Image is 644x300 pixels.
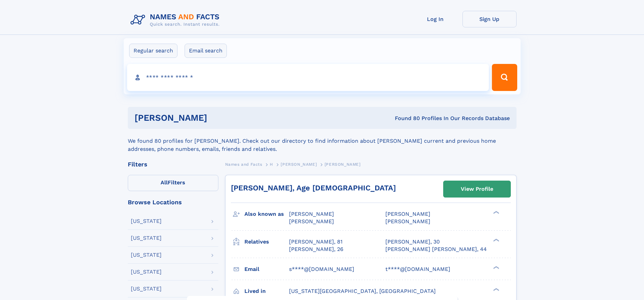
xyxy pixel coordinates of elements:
span: H [270,162,273,167]
a: [PERSON_NAME], 81 [289,238,342,246]
label: Filters [128,175,218,191]
span: All [161,179,168,186]
span: [PERSON_NAME] [385,218,430,225]
a: Names and Facts [225,160,262,168]
h1: [PERSON_NAME] [135,114,301,122]
div: ❯ [492,265,500,270]
a: H [270,160,273,168]
div: Found 80 Profiles In Our Records Database [301,115,510,122]
div: ❯ [492,210,500,215]
div: [US_STATE] [131,252,162,258]
span: [PERSON_NAME] [289,211,334,217]
a: [PERSON_NAME], 30 [385,238,440,246]
label: Email search [185,44,227,58]
a: [PERSON_NAME], Age [DEMOGRAPHIC_DATA] [231,184,396,192]
img: Logo Names and Facts [128,11,225,29]
label: Regular search [129,44,177,58]
div: [US_STATE] [131,235,162,241]
span: [PERSON_NAME] [281,162,317,167]
span: [PERSON_NAME] [325,162,361,167]
a: View Profile [444,181,510,197]
h3: Relatives [244,236,289,248]
a: [PERSON_NAME] [281,160,317,168]
div: Browse Locations [128,199,218,205]
h3: Also known as [244,208,289,220]
div: We found 80 profiles for [PERSON_NAME]. Check out our directory to find information about [PERSON... [128,129,517,153]
div: [US_STATE] [131,286,162,292]
input: search input [127,64,489,91]
span: [US_STATE][GEOGRAPHIC_DATA], [GEOGRAPHIC_DATA] [289,288,436,294]
a: Log In [408,11,462,27]
a: Sign Up [462,11,517,27]
div: Filters [128,161,218,167]
button: Search Button [492,64,517,91]
div: [US_STATE] [131,218,162,224]
h3: Lived in [244,285,289,297]
div: ❯ [492,238,500,242]
a: [PERSON_NAME] [PERSON_NAME], 44 [385,246,487,253]
div: View Profile [461,181,493,197]
span: [PERSON_NAME] [385,211,430,217]
h3: Email [244,263,289,275]
div: ❯ [492,287,500,292]
a: [PERSON_NAME], 26 [289,246,343,253]
div: [US_STATE] [131,269,162,275]
span: [PERSON_NAME] [289,218,334,225]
